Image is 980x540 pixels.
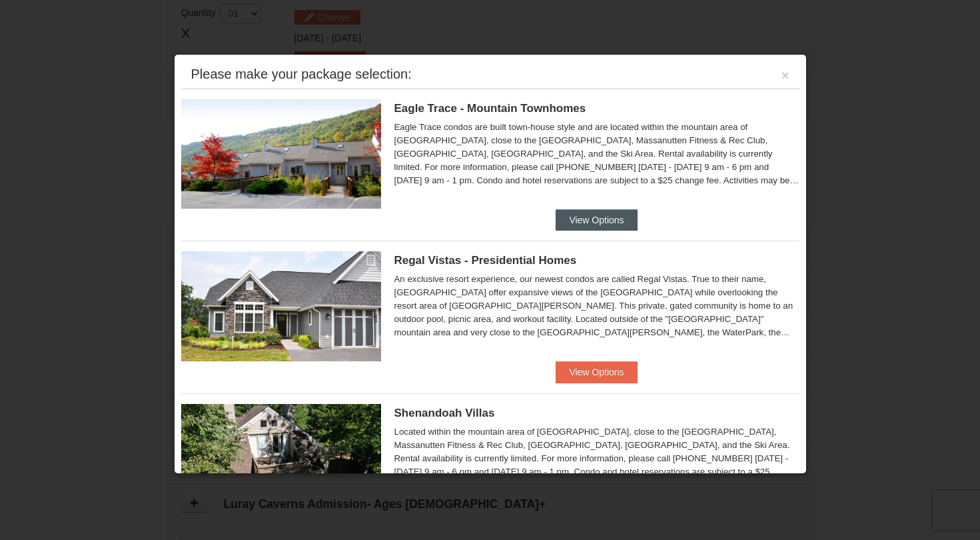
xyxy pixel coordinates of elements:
div: An exclusive resort experience, our newest condos are called Regal Vistas. True to their name, [G... [394,273,799,339]
img: 19218983-1-9b289e55.jpg [181,99,381,209]
img: 19219019-2-e70bf45f.jpg [181,404,381,513]
div: Please make your package selection: [191,67,412,81]
button: View Options [556,361,637,383]
div: Located within the mountain area of [GEOGRAPHIC_DATA], close to the [GEOGRAPHIC_DATA], Massanutte... [394,425,799,492]
div: Eagle Trace condos are built town-house style and are located within the mountain area of [GEOGRA... [394,121,799,187]
button: View Options [556,209,637,231]
span: Shenandoah Villas [394,407,495,419]
img: 19218991-1-902409a9.jpg [181,251,381,361]
button: × [781,69,789,82]
span: Regal Vistas - Presidential Homes [394,254,577,267]
span: Eagle Trace - Mountain Townhomes [394,102,586,115]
